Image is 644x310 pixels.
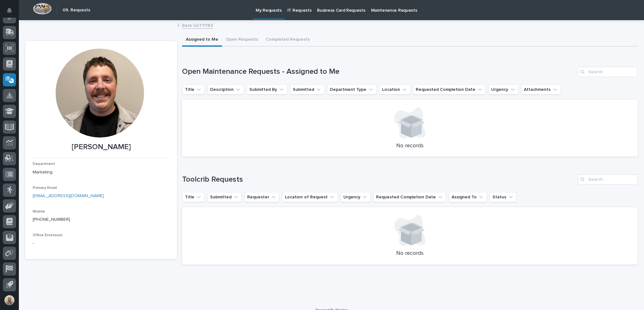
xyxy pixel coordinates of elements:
[290,85,325,95] button: Submitted
[182,67,575,76] h1: Open Maintenance Requests - Assigned to Me
[413,85,486,95] button: Requested Completion Date
[33,194,104,198] a: [EMAIL_ADDRESS][DOMAIN_NAME]
[3,294,16,307] button: users-avatar
[207,192,242,202] button: Submitted
[182,21,213,29] a: Back toIT11183
[33,240,169,247] p: -
[190,250,630,257] p: No records
[490,192,517,202] button: Status
[327,85,377,95] button: Department Type
[190,143,630,149] p: No records
[3,4,16,17] button: Notifications
[244,192,280,202] button: Requester
[33,143,169,152] p: [PERSON_NAME]
[373,192,446,202] button: Requested Completion Date
[33,210,45,213] span: Mobile
[578,67,638,77] input: Search
[33,169,169,176] p: Marketing
[449,192,487,202] button: Assigned To
[33,162,55,166] span: Department
[282,192,338,202] button: Location of Request
[379,85,410,95] button: Location
[222,33,262,47] button: Open Requests
[33,186,57,190] span: Primary Email
[8,8,16,18] div: Notifications
[33,3,52,15] img: Workspace Logo
[262,33,314,47] button: Completed Requests
[182,175,575,184] h1: Toolcrib Requests
[341,192,371,202] button: Urgency
[33,217,70,222] a: [PHONE_NUMBER]
[521,85,561,95] button: Attachments
[182,33,222,47] button: Assigned to Me
[182,192,205,202] button: Title
[578,174,638,184] input: Search
[33,233,63,237] span: Office Extension
[488,85,519,95] button: Urgency
[207,85,244,95] button: Description
[247,85,287,95] button: Submitted By
[182,85,205,95] button: Title
[63,8,90,13] h2: 09. Requests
